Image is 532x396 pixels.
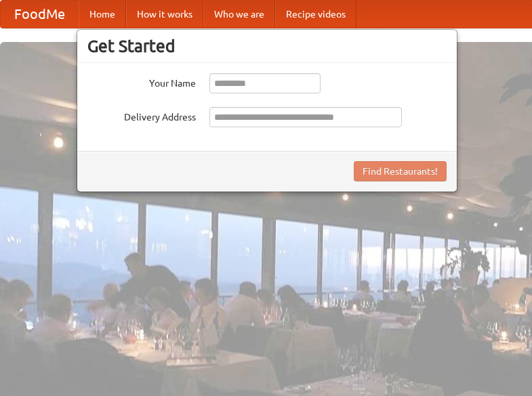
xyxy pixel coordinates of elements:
[275,1,356,28] a: Recipe videos
[87,73,196,90] label: Your Name
[354,161,447,181] button: Find Restaurants!
[126,1,203,28] a: How it works
[79,1,126,28] a: Home
[87,36,447,56] h3: Get Started
[203,1,275,28] a: Who we are
[1,1,79,28] a: FoodMe
[87,107,196,124] label: Delivery Address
